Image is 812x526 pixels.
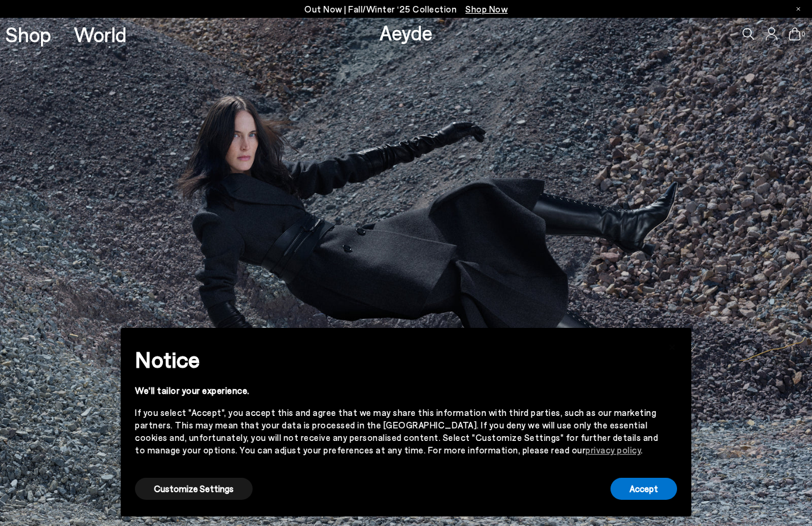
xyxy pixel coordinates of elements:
[5,24,51,45] a: Shop
[668,337,676,354] span: ×
[135,406,658,456] div: If you select "Accept", you accept this and agree that we may share this information with third p...
[74,24,127,45] a: World
[610,478,677,500] button: Accept
[465,4,508,14] span: Navigate to /collections/new-in
[135,478,253,500] button: Customize Settings
[801,31,807,37] span: 0
[135,344,658,375] h2: Notice
[658,331,687,360] button: Close this notice
[586,444,641,455] a: privacy policy
[789,27,801,40] a: 0
[135,384,658,397] div: We'll tailor your experience.
[304,2,508,17] p: Out Now | Fall/Winter ‘25 Collection
[379,20,433,45] a: Aeyde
